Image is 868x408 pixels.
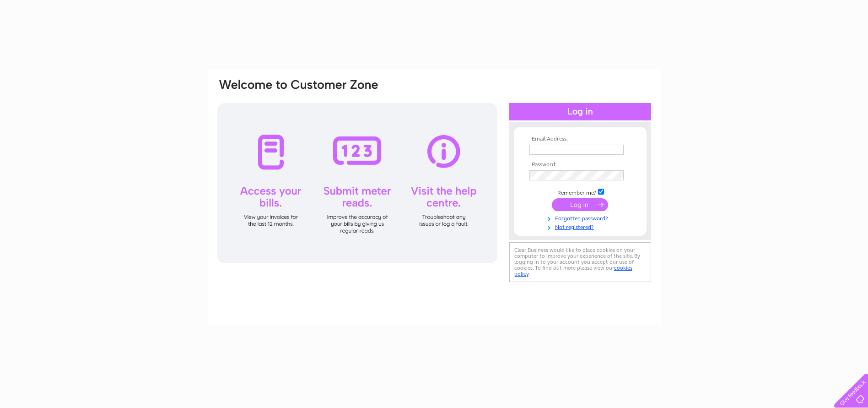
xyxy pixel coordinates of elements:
th: Password: [527,162,633,168]
td: Remember me? [527,187,633,196]
th: Email Address: [527,136,633,142]
a: cookies policy [514,265,632,277]
a: Not registered? [529,222,633,231]
a: Forgotten password? [529,213,633,222]
input: Submit [552,198,608,211]
div: Clear Business would like to place cookies on your computer to improve your experience of the sit... [509,242,651,282]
